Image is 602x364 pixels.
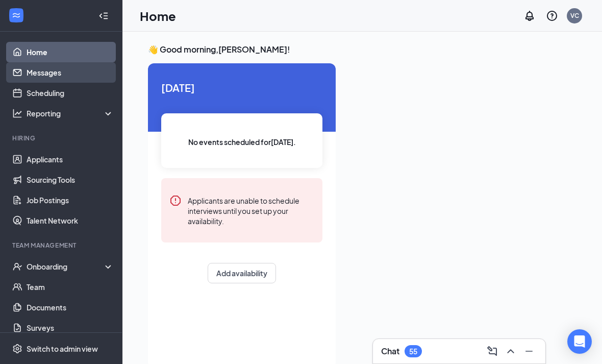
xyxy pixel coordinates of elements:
a: Job Postings [27,190,114,210]
h3: 👋 Good morning, [PERSON_NAME] ! [148,44,576,55]
span: [DATE] [161,80,322,95]
button: Add availability [208,263,276,283]
h3: Chat [381,346,399,357]
a: Surveys [27,318,114,338]
a: Applicants [27,149,114,169]
span: No events scheduled for [DATE] . [188,136,296,148]
a: Documents [27,297,114,318]
div: Team Management [12,241,112,250]
h1: Home [140,7,176,25]
button: Minimize [521,343,537,359]
svg: ChevronUp [505,345,517,357]
a: Sourcing Tools [27,169,114,190]
div: Hiring [12,134,112,142]
div: Open Intercom Messenger [567,329,592,354]
div: 55 [409,347,417,356]
a: Home [27,42,114,62]
div: Switch to admin view [27,344,98,354]
div: Applicants are unable to schedule interviews until you set up your availability. [188,195,314,226]
a: Talent Network [27,210,114,231]
a: Team [27,277,114,297]
button: ComposeMessage [484,343,500,359]
div: Onboarding [27,261,105,272]
svg: UserCheck [12,261,22,272]
svg: Error [169,195,182,207]
div: Reporting [27,108,114,118]
svg: Collapse [98,11,109,21]
a: Messages [27,62,114,83]
svg: Settings [12,344,22,354]
svg: Analysis [12,108,22,118]
div: VC [570,11,579,20]
svg: WorkstreamLogo [11,10,21,20]
svg: Notifications [523,10,536,22]
svg: QuestionInfo [546,10,558,22]
button: ChevronUp [503,343,519,359]
a: Scheduling [27,83,114,103]
svg: ComposeMessage [486,345,498,357]
svg: Minimize [523,345,535,357]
